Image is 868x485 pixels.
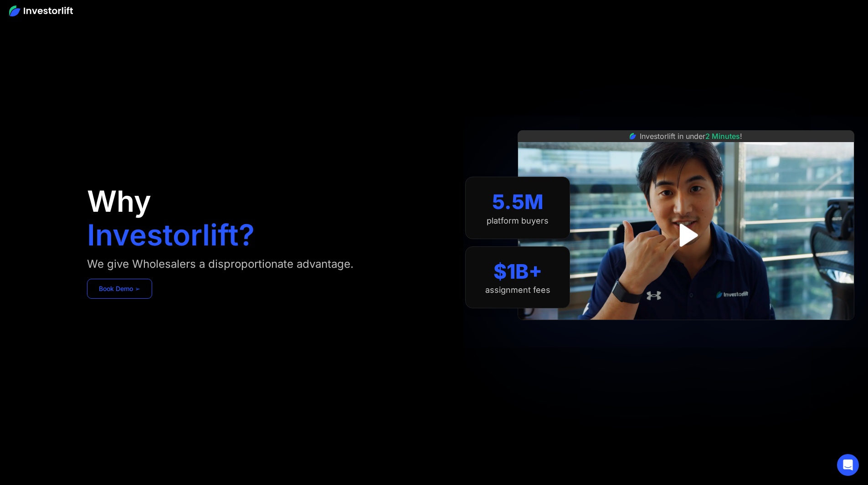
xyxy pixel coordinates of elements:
[487,216,549,226] div: platform buyers
[87,279,152,299] a: Book Demo ➢
[705,132,740,141] span: 2 Minutes
[640,131,742,142] div: Investorlift in under !
[87,257,354,271] div: We give Wholesalers a disproportionate advantage.
[666,215,706,255] a: open lightbox
[87,187,151,216] h1: Why
[485,285,550,295] div: assignment fees
[87,220,255,250] h1: Investorlift?
[492,190,544,214] div: 5.5M
[837,454,859,476] div: Open Intercom Messenger
[618,325,755,336] iframe: Customer reviews powered by Trustpilot
[493,260,542,284] div: $1B+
